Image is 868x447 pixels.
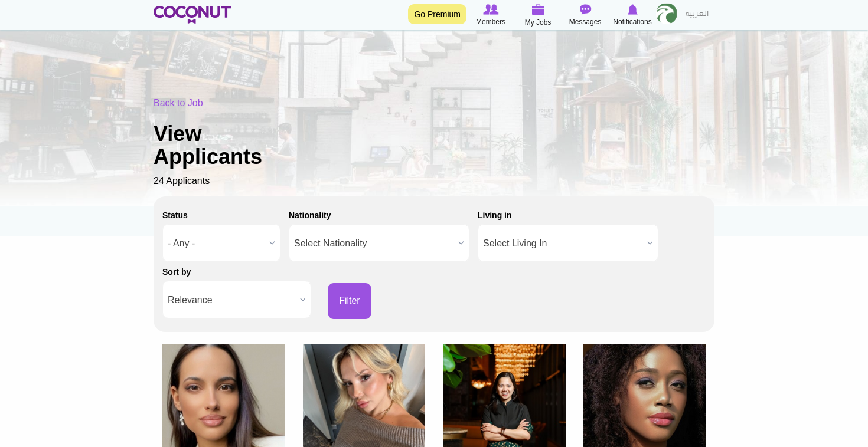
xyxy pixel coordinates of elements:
[680,3,714,27] a: العربية
[328,283,371,319] button: Filter
[613,16,651,28] span: Notifications
[628,4,638,15] img: Notifications
[154,6,231,24] img: Home
[569,16,602,28] span: Messages
[609,3,656,28] a: Notifications Notifications
[478,209,512,221] label: Living in
[467,3,514,28] a: Browse Members Members
[162,209,188,221] label: Status
[408,4,466,24] a: Go Premium
[476,16,505,28] span: Members
[289,209,331,221] label: Nationality
[525,17,552,28] span: My Jobs
[531,4,544,15] img: My Jobs
[483,225,642,262] span: Select Living In
[168,225,265,262] span: - Any -
[579,4,591,15] img: Messages
[162,266,191,278] label: Sort by
[168,281,295,319] span: Relevance
[294,225,453,262] span: Select Nationality
[154,97,714,188] div: 24 Applicants
[483,4,498,15] img: Browse Members
[154,98,203,108] a: Back to Job
[514,3,562,28] a: My Jobs My Jobs
[562,3,609,28] a: Messages Messages
[154,122,301,169] h1: View Applicants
